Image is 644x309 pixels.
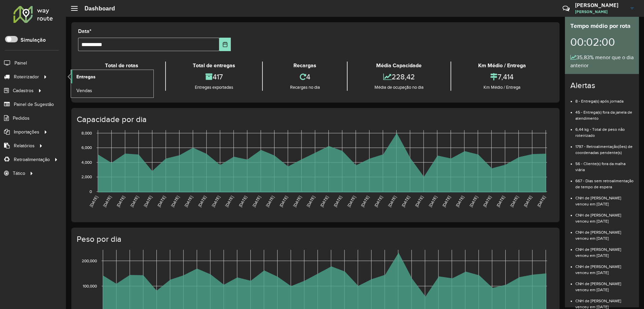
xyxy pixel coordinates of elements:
span: Retroalimentação [14,156,50,163]
div: Km Médio / Entrega [453,84,551,91]
span: Cadastros [13,87,34,94]
text: [DATE] [333,195,343,208]
text: [DATE] [102,195,112,208]
text: 6,000 [81,146,92,150]
div: Tempo médio por rota [570,22,634,31]
span: Vendas [76,87,92,94]
text: [DATE] [428,195,438,208]
text: [DATE] [89,195,99,208]
text: [DATE] [116,195,126,208]
text: [DATE] [319,195,329,208]
li: 1797 - Retroalimentação(ões) de coordenadas pendente(s) [575,139,634,156]
text: [DATE] [251,195,261,208]
text: [DATE] [347,195,356,208]
text: [DATE] [306,195,316,208]
div: Total de entregas [168,62,260,70]
h2: Dashboard [78,5,115,12]
text: 200,000 [82,259,97,263]
li: CNH de [PERSON_NAME] venceu em [DATE] [575,241,634,259]
div: Recargas no dia [264,84,345,91]
div: Média Capacidade [349,62,449,70]
a: Contato Rápido [559,1,573,16]
text: 4,000 [81,160,92,164]
text: 2,000 [81,175,92,179]
text: [DATE] [373,195,383,208]
text: [DATE] [455,195,465,208]
text: [DATE] [414,195,424,208]
text: [DATE] [224,195,234,208]
span: [PERSON_NAME] [575,9,625,15]
span: Importações [14,128,39,136]
a: Entregas [71,70,153,83]
li: CNH de [PERSON_NAME] venceu em [DATE] [575,259,634,276]
span: Tático [13,170,25,177]
text: [DATE] [292,195,302,208]
text: [DATE] [156,195,166,208]
div: 35,83% menor que o dia anterior [570,53,634,70]
h4: Alertas [570,81,634,90]
text: [DATE] [279,195,288,208]
text: [DATE] [401,195,410,208]
text: [DATE] [184,195,193,208]
span: Painel de Sugestão [14,101,54,108]
h3: [PERSON_NAME] [575,2,625,8]
span: Entregas [76,73,96,80]
a: Vendas [71,84,153,97]
text: [DATE] [482,195,492,208]
text: [DATE] [509,195,519,208]
li: CNH de [PERSON_NAME] venceu em [DATE] [575,224,634,241]
div: Total de rotas [80,62,164,70]
text: 8,000 [81,131,92,135]
text: 0 [90,189,92,194]
text: [DATE] [265,195,275,208]
div: Recargas [264,62,345,70]
label: Data [78,27,92,35]
li: 6,44 kg - Total de peso não roteirizado [575,121,634,139]
span: Relatórios [14,142,35,149]
text: [DATE] [170,195,180,208]
li: 56 - Cliente(s) fora da malha viária [575,156,634,173]
li: CNH de [PERSON_NAME] venceu em [DATE] [575,276,634,293]
text: [DATE] [387,195,397,208]
text: [DATE] [130,195,139,208]
span: Pedidos [13,115,30,122]
div: 7,414 [453,70,551,84]
label: Simulação [21,36,46,44]
div: 228,42 [349,70,449,84]
text: [DATE] [197,195,207,208]
h4: Capacidade por dia [77,115,553,124]
text: [DATE] [441,195,451,208]
text: 100,000 [83,284,97,288]
text: [DATE] [211,195,220,208]
li: 8 - Entrega(s) após jornada [575,93,634,104]
button: Choose Date [219,38,231,51]
text: [DATE] [496,195,505,208]
div: Média de ocupação no dia [349,84,449,91]
li: CNH de [PERSON_NAME] venceu em [DATE] [575,190,634,207]
li: 45 - Entrega(s) fora da janela de atendimento [575,104,634,121]
h4: Peso por dia [77,234,553,244]
text: [DATE] [523,195,533,208]
text: [DATE] [469,195,478,208]
text: [DATE] [238,195,248,208]
div: Entregas exportadas [168,84,260,91]
div: 00:02:00 [570,31,634,53]
span: Painel [14,60,27,67]
li: CNH de [PERSON_NAME] venceu em [DATE] [575,207,634,224]
span: Roteirizador [14,73,39,80]
li: 667 - Dias sem retroalimentação de tempo de espera [575,173,634,190]
div: Km Médio / Entrega [453,62,551,70]
div: 4 [264,70,345,84]
text: [DATE] [143,195,153,208]
div: 417 [168,70,260,84]
text: [DATE] [360,195,370,208]
text: [DATE] [536,195,546,208]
